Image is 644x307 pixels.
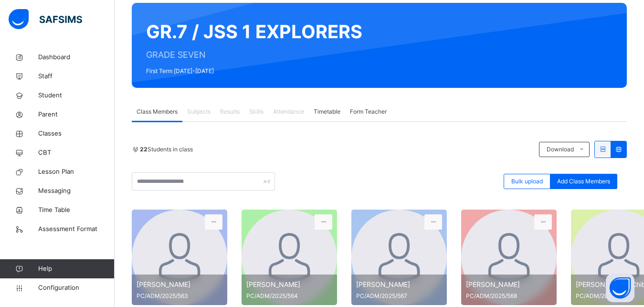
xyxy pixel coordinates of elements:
span: Bulk upload [511,177,543,186]
span: Students in class [140,145,193,154]
span: PC/ADM/2025/564 [246,292,332,300]
span: Skills [249,107,264,116]
span: Classes [38,129,115,138]
span: [PERSON_NAME] [246,279,332,289]
img: safsims [9,9,82,29]
span: Download [547,145,574,154]
span: Help [38,264,114,274]
span: PC/ADM/2025/567 [356,292,442,300]
span: Time Table [38,205,115,215]
span: Configuration [38,283,114,293]
span: Staff [38,72,115,81]
span: CBT [38,148,115,158]
span: PC/ADM/2025/568 [466,292,552,300]
span: Parent [38,110,115,119]
b: 22 [140,146,148,153]
span: Subjects [187,107,211,116]
span: [PERSON_NAME] [137,279,222,289]
span: Lesson Plan [38,167,115,177]
span: Timetable [314,107,340,116]
span: Student [38,91,115,100]
span: Messaging [38,186,115,196]
span: [PERSON_NAME] [356,279,442,289]
span: Dashboard [38,53,115,62]
span: Add Class Members [557,177,610,186]
span: [PERSON_NAME] [466,279,552,289]
span: Class Members [137,107,178,116]
span: Results [220,107,240,116]
span: Assessment Format [38,224,115,234]
span: Attendance [273,107,304,116]
span: PC/ADM/2025/563 [137,292,222,300]
button: Open asap [606,274,634,302]
span: Form Teacher [350,107,387,116]
span: First Term [DATE]-[DATE] [146,67,362,75]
